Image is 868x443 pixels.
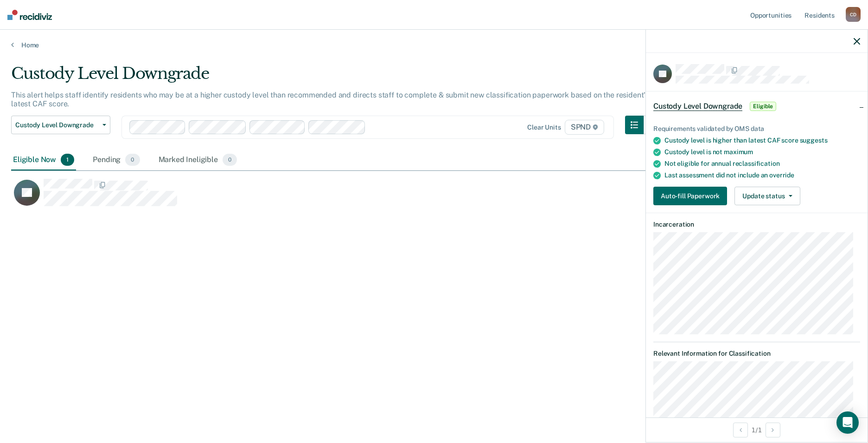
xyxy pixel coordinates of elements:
[527,124,561,131] div: Clear units
[11,91,649,108] p: This alert helps staff identify residents who may be at a higher custody level than recommended a...
[61,154,74,166] span: 1
[836,411,859,434] div: Open Intercom Messenger
[7,10,52,20] img: Recidiviz
[769,171,794,179] span: override
[653,187,727,205] button: Auto-fill Paperwork
[11,64,662,91] div: Custody Level Downgrade
[125,154,140,166] span: 0
[664,160,860,168] div: Not eligible for annual
[11,41,857,49] a: Home
[724,148,753,156] span: maximum
[653,125,860,133] div: Requirements validated by OMS data
[157,150,239,170] div: Marked Ineligible
[846,7,861,22] div: C D
[664,148,860,156] div: Custody level is not
[11,150,76,170] div: Eligible Now
[733,160,780,167] span: reclassification
[766,423,780,437] button: Next Opportunity
[653,221,860,228] dt: Incarceration
[664,137,860,144] div: Custody level is higher than latest CAF score
[15,121,99,129] span: Custody Level Downgrade
[800,137,828,144] span: suggests
[646,91,868,121] div: Custody Level DowngradeEligible
[664,171,860,179] div: Last assessment did not include an
[653,187,731,205] a: Auto-fill Paperwork
[91,150,141,170] div: Pending
[733,423,748,437] button: Previous Opportunity
[750,102,776,111] span: Eligible
[11,178,751,215] div: CaseloadOpportunityCell-00324595
[223,154,237,166] span: 0
[653,350,860,358] dt: Relevant Information for Classification
[565,120,604,135] span: SPND
[653,102,742,111] span: Custody Level Downgrade
[734,187,800,205] button: Update status
[646,417,868,442] div: 1 / 1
